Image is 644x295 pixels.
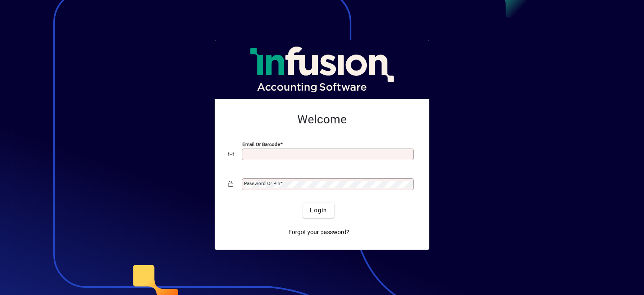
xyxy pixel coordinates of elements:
[303,203,334,218] button: Login
[310,206,327,215] span: Login
[242,141,280,147] mat-label: Email or Barcode
[288,228,349,237] span: Forgot your password?
[244,180,280,186] mat-label: Password or Pin
[285,225,353,240] a: Forgot your password?
[228,112,416,127] h2: Welcome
